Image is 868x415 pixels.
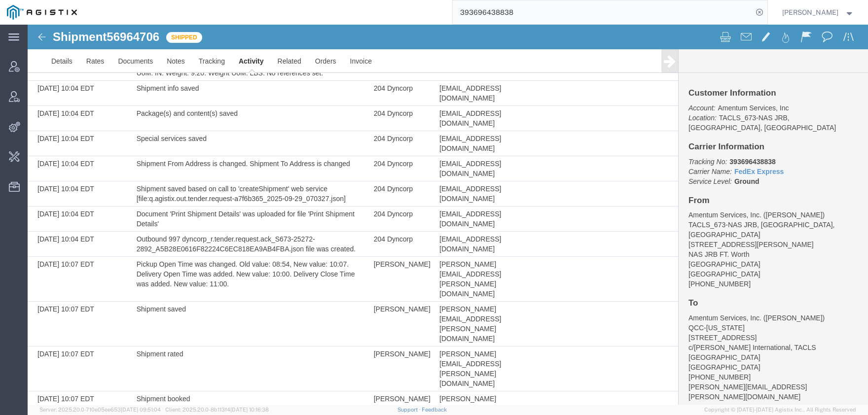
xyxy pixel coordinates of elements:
[104,232,341,277] td: Pickup Open Time was changed. Old value: 08:54, New value: 10:07. Delivery Open Time was added. N...
[341,182,407,207] td: 204 Dyncorp
[707,143,756,151] a: FedEx Express
[341,56,407,81] td: 204 Dyncorp
[412,135,473,153] span: [EMAIL_ADDRESS][DOMAIN_NAME]
[412,185,473,203] span: [EMAIL_ADDRESS][DOMAIN_NAME]
[412,85,473,103] span: [EMAIL_ADDRESS][DOMAIN_NAME]
[104,182,341,207] td: Document 'Print Shipment Details' was uploaded for file 'Print Shipment Details'
[7,5,77,20] img: logo
[690,79,761,87] span: Amentum Services, Inc
[661,339,733,346] span: [GEOGRAPHIC_DATA]
[204,25,243,48] a: Activity
[83,25,132,48] a: Documents
[661,172,831,181] h4: From
[104,157,341,182] td: Shipment saved based on call to 'createShipment' web service [file:q.agistix.out.tender.request-a...
[661,79,687,87] i: Account:
[52,25,84,48] a: Rates
[782,7,838,18] span: Carrie Virgilio
[412,370,473,408] span: [PERSON_NAME][EMAIL_ADDRESS][PERSON_NAME][DOMAIN_NAME]
[104,132,341,157] td: Shipment From Address is changed. Shipment To Address is changed
[104,106,341,132] td: Special services saved
[165,407,269,413] span: Client: 2025.20.0-8b113f4
[28,25,868,405] iframe: FS Legacy Container
[412,210,473,228] span: [EMAIL_ADDRESS][DOMAIN_NAME]
[412,236,473,273] span: [PERSON_NAME][EMAIL_ADDRESS][PERSON_NAME][DOMAIN_NAME]
[702,133,748,141] b: 393696438838
[316,25,351,48] a: Invoice
[104,367,341,412] td: Shipment booked
[422,407,447,413] a: Feedback
[104,322,341,367] td: Shipment rated
[341,277,407,322] td: [PERSON_NAME]
[104,207,341,232] td: Outbound 997 dyncorp_r.tender.request.ack_S673-25272-2892_A5B28E0616F82224C6EC818EA9AB4FBA.json f...
[341,157,407,182] td: 204 Dyncorp
[341,81,407,106] td: 204 Dyncorp
[230,407,269,413] span: [DATE] 10:16:38
[782,6,855,18] button: [PERSON_NAME]
[104,277,341,322] td: Shipment saved
[341,367,407,412] td: [PERSON_NAME]
[121,407,161,413] span: [DATE] 09:51:04
[341,106,407,132] td: 204 Dyncorp
[661,245,733,253] span: [GEOGRAPHIC_DATA]
[132,25,164,48] a: Notes
[341,322,407,367] td: [PERSON_NAME]
[412,110,473,128] span: [EMAIL_ADDRESS][DOMAIN_NAME]
[661,143,704,151] i: Carrier Name:
[164,25,204,48] a: Tracking
[243,25,281,48] a: Related
[704,406,856,414] span: Copyright © [DATE]-[DATE] Agistix Inc., All Rights Reserved
[104,81,341,106] td: Package(s) and content(s) saved
[412,280,473,318] span: [PERSON_NAME][EMAIL_ADDRESS][PERSON_NAME][DOMAIN_NAME]
[661,153,704,161] i: Service Level:
[281,25,316,48] a: Orders
[412,60,473,77] span: [EMAIL_ADDRESS][DOMAIN_NAME]
[661,118,831,127] h4: Carrier Information
[104,56,341,81] td: Shipment info saved
[661,64,831,73] h4: Customer Information
[412,160,473,178] span: [EMAIL_ADDRESS][DOMAIN_NAME]
[661,78,831,108] p: TACLS_673-NAS JRB, [GEOGRAPHIC_DATA], [GEOGRAPHIC_DATA]
[341,132,407,157] td: 204 Dyncorp
[707,153,732,161] b: Ground
[398,407,422,413] a: Support
[412,325,473,363] span: [PERSON_NAME][EMAIL_ADDRESS][PERSON_NAME][DOMAIN_NAME]
[341,232,407,277] td: [PERSON_NAME]
[661,133,699,141] i: Tracking No:
[661,89,689,97] i: Location:
[661,185,831,264] address: Amentum Services, Inc. ([PERSON_NAME]) TACLS_673-NAS JRB, [GEOGRAPHIC_DATA], [GEOGRAPHIC_DATA] [S...
[661,288,831,377] address: Amentum Services, Inc. ([PERSON_NAME]) QCC-[US_STATE] [STREET_ADDRESS] c/[PERSON_NAME] Internatio...
[39,407,161,413] span: Server: 2025.20.0-710e05ee653
[453,0,753,24] input: Search for shipment number, reference number
[341,207,407,232] td: 204 Dyncorp
[661,274,831,283] h4: To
